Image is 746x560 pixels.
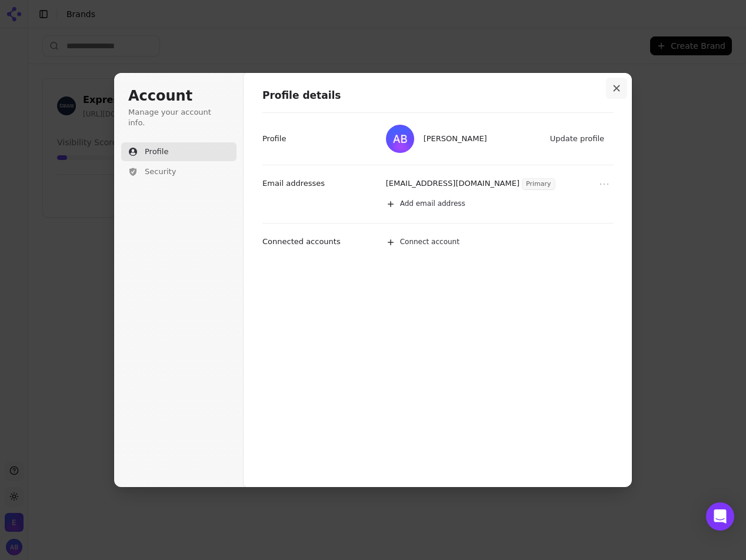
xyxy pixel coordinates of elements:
[19,19,28,28] img: logo_orange.svg
[19,31,28,40] img: website_grey.svg
[32,68,41,78] img: tab_domain_overview_orange.svg
[145,166,176,177] span: Security
[262,236,341,247] p: Connected accounts
[262,178,325,189] p: Email addresses
[380,195,614,214] button: Add email address
[597,177,611,191] button: Open menu
[33,19,58,28] div: v 4.0.25
[262,134,286,144] p: Profile
[424,134,487,144] span: [PERSON_NAME]
[121,162,237,181] button: Security
[128,107,229,128] p: Manage your account info.
[380,233,614,252] button: Connect account
[706,502,734,531] div: Open Intercom Messenger
[522,179,555,189] span: Primary
[400,199,465,209] span: Add email address
[544,130,611,148] button: Update profile
[45,69,105,77] div: Domain Overview
[117,68,126,78] img: tab_keywords_by_traffic_grey.svg
[606,78,627,99] button: Close modal
[121,142,237,161] button: Profile
[386,178,519,190] p: [EMAIL_ADDRESS][DOMAIN_NAME]
[128,87,229,106] h1: Account
[130,69,198,77] div: Keywords by Traffic
[400,238,459,247] span: Connect account
[262,89,614,103] h1: Profile details
[386,125,414,153] img: Adam Blundell
[145,146,168,157] span: Profile
[31,31,84,40] div: Domain: [URL]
